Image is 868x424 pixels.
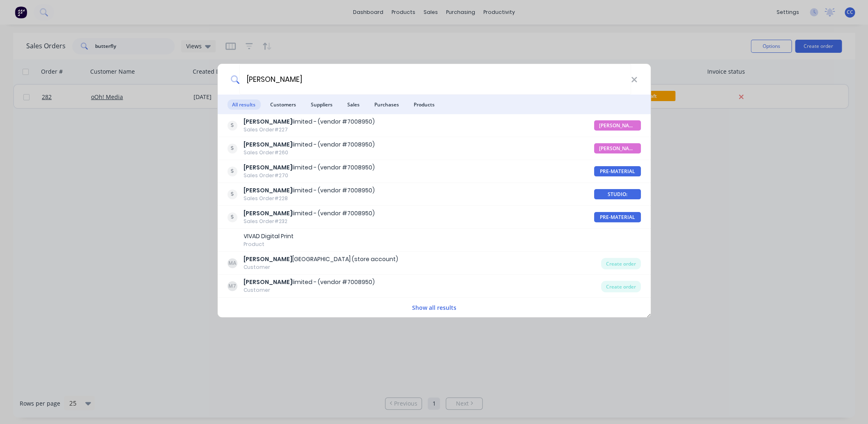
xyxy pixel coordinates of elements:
[410,303,459,312] button: Show all results
[265,99,301,110] span: Customers
[244,117,292,126] b: [PERSON_NAME]
[594,120,641,131] div: [PERSON_NAME] - DESIGN
[244,140,375,149] div: limited - (vendor #7008950)
[409,99,440,110] span: Products
[239,64,631,95] input: Start typing a customer or supplier name to create a new order...
[244,255,398,264] div: [GEOGRAPHIC_DATA] (store account)
[342,99,365,110] span: Sales
[594,189,641,199] div: STUDIO: WOODWORK
[227,99,260,110] span: All results
[244,186,375,195] div: limited - (vendor #7008950)
[244,172,375,179] div: Sales Order #270
[244,140,292,149] b: [PERSON_NAME]
[244,163,375,172] div: limited - (vendor #7008950)
[244,232,294,241] div: VIVAD Digital Print
[244,209,292,217] b: [PERSON_NAME]
[244,255,292,263] b: [PERSON_NAME]
[244,209,375,218] div: limited - (vendor #7008950)
[244,278,375,286] div: limited - (vendor #7008950)
[244,126,375,133] div: Sales Order #227
[594,143,641,153] div: [PERSON_NAME] - DESIGN
[227,258,237,268] div: MA
[244,286,375,294] div: Customer
[369,99,404,110] span: Purchases
[244,264,398,271] div: Customer
[244,117,375,126] div: limited - (vendor #7008950)
[594,212,641,222] div: PRE-MATERIAL ORDERS
[244,195,375,202] div: Sales Order #228
[594,166,641,176] div: PRE-MATERIAL ORDERS
[244,241,294,248] div: Product
[244,163,292,171] b: [PERSON_NAME]
[244,218,375,225] div: Sales Order #232
[601,281,641,292] div: Create order
[227,281,237,291] div: M7
[244,186,292,194] b: [PERSON_NAME]
[244,149,375,156] div: Sales Order #260
[601,258,641,269] div: Create order
[306,99,337,110] span: Suppliers
[244,278,292,286] b: [PERSON_NAME]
